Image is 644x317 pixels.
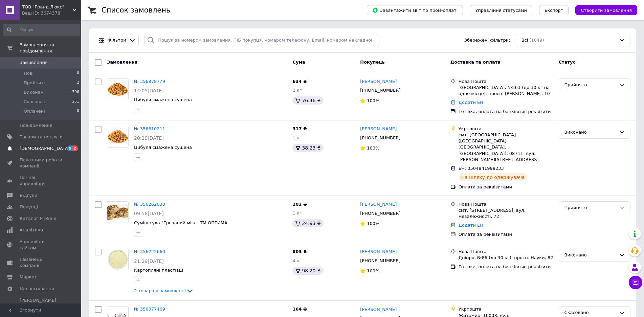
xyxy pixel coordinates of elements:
[20,204,38,210] span: Покупці
[450,60,501,65] span: Доставка та оплата
[581,8,632,13] span: Створити замовлення
[20,227,43,233] span: Аналітика
[24,80,45,86] span: Прийняті
[372,7,458,13] span: Завантажити звіт по пром-оплаті
[107,126,128,147] img: Фото товару
[292,135,302,140] span: 1 кг
[292,60,305,65] span: Cума
[24,89,45,95] span: Виконані
[459,100,483,105] a: Додати ЕН
[459,255,553,261] div: Дніпро, №86 (до 30 кг): просп. Науки, 82
[367,5,463,15] button: Завантажити звіт по пром-оплаті
[470,5,532,15] button: Управління статусами
[134,202,165,207] a: № 356262030
[24,70,34,76] span: Нові
[564,309,617,316] div: Скасовано
[564,129,617,136] div: Виконано
[24,99,47,105] span: Скасовані
[367,268,379,273] span: 100%
[3,24,80,36] input: Пошук
[360,126,397,132] a: [PERSON_NAME]
[292,144,323,152] div: 38.23 ₴
[20,193,37,199] span: Відгуки
[20,286,54,292] span: Налаштування
[107,79,128,100] img: Фото товару
[107,249,129,270] a: Фото товару
[359,134,402,142] div: [PHONE_NUMBER]
[564,252,617,259] div: Виконано
[459,201,553,207] div: Нова Пошта
[359,209,402,218] div: [PHONE_NUMBER]
[459,231,553,237] div: Оплата за реквізитами
[20,256,63,269] span: Гаманець компанії
[77,70,79,76] span: 0
[367,145,379,151] span: 100%
[360,307,397,313] a: [PERSON_NAME]
[134,288,194,293] a: 2 товара у замовленні
[292,249,307,254] span: 803 ₴
[359,256,402,265] div: [PHONE_NUMBER]
[459,306,553,312] div: Укрпошта
[475,8,527,13] span: Управління статусами
[134,258,164,264] span: 21:29[DATE]
[545,8,563,13] span: Експорт
[77,108,79,114] span: 0
[292,210,302,216] span: 1 кг
[134,145,192,150] a: Цибуля смажена сушена
[20,157,63,169] span: Показники роботи компанії
[134,88,164,93] span: 14:05[DATE]
[629,276,642,289] button: Чат з покупцем
[20,216,56,222] span: Каталог ProSale
[459,126,553,132] div: Укрпошта
[20,175,63,187] span: Панель управління
[134,211,164,216] span: 09:58[DATE]
[107,249,128,270] img: Фото товару
[292,307,307,312] span: 164 ₴
[459,85,553,97] div: [GEOGRAPHIC_DATA], №263 (до 30 кг на одне місце): просп. [PERSON_NAME], 10
[134,268,183,273] a: Картопляні пластівці
[575,5,637,15] button: Створити замовлення
[459,132,553,163] div: смт. [GEOGRAPHIC_DATA] ([GEOGRAPHIC_DATA], [GEOGRAPHIC_DATA]. [GEOGRAPHIC_DATA]), 08711, вул. [PE...
[134,97,192,102] a: Цибуля смажена сушена
[20,122,52,129] span: Повідомлення
[367,98,379,103] span: 100%
[521,37,528,44] span: Всі
[559,60,576,65] span: Статус
[367,221,379,226] span: 100%
[359,86,402,95] div: [PHONE_NUMBER]
[539,5,569,15] button: Експорт
[107,78,129,100] a: Фото товару
[292,79,307,84] span: 634 ₴
[459,173,528,181] div: На шляху до одержувача
[134,249,165,254] a: № 356222660
[77,80,79,86] span: 2
[72,145,78,151] span: 2
[134,307,165,312] a: № 356077469
[72,89,79,95] span: 796
[108,37,126,44] span: Фільтри
[107,204,128,220] img: Фото товару
[134,220,227,225] a: Суміш суха "Гречаний мікс" ТМ ОПТИМА
[134,126,165,131] a: № 356610211
[564,204,617,211] div: Прийнято
[20,274,37,280] span: Маркет
[24,108,45,114] span: Оплачені
[459,249,553,255] div: Нова Пошта
[360,201,397,208] a: [PERSON_NAME]
[459,184,553,190] div: Оплата за реквізитами
[20,42,81,54] span: Замовлення та повідомлення
[292,202,307,207] span: 202 ₴
[292,258,302,263] span: 4 кг
[20,145,70,152] span: [DEMOGRAPHIC_DATA]
[144,34,379,47] input: Пошук за номером замовлення, ПІБ покупця, номером телефону, Email, номером накладної
[360,60,385,65] span: Покупець
[459,207,553,220] div: смт. [STREET_ADDRESS]: вул. Незалежності, 72
[72,99,79,105] span: 251
[67,145,73,151] span: 9
[292,96,323,105] div: 76.46 ₴
[360,249,397,255] a: [PERSON_NAME]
